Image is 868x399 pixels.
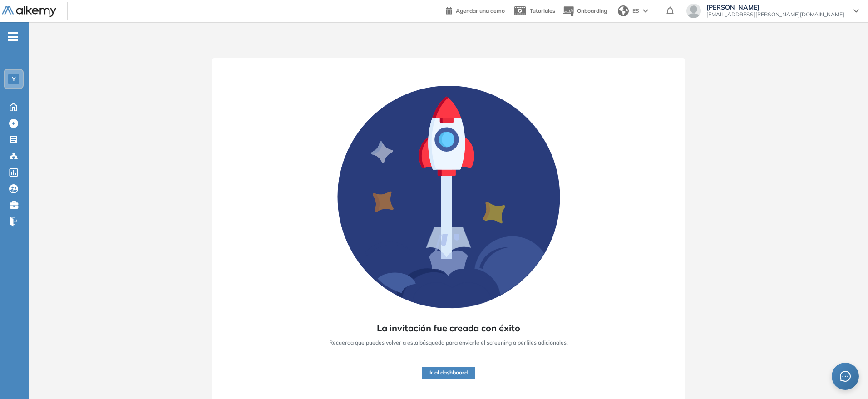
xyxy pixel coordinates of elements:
img: arrow [643,9,648,13]
button: Onboarding [562,1,607,21]
button: Ir al dashboard [422,367,475,379]
span: message [840,371,851,382]
i: - [8,36,18,38]
span: [PERSON_NAME] [706,4,844,11]
span: Y [12,75,16,83]
span: La invitación fue creada con éxito [377,321,520,335]
span: [EMAIL_ADDRESS][PERSON_NAME][DOMAIN_NAME] [706,11,844,18]
span: ES [632,7,639,15]
span: Tutoriales [530,7,555,14]
span: Onboarding [577,7,607,14]
a: Agendar una demo [446,5,505,15]
span: Recuerda que puedes volver a esta búsqueda para enviarle el screening a perfiles adicionales. [329,339,568,347]
img: world [618,5,629,16]
span: Agendar una demo [456,7,505,14]
img: Logo [2,6,56,17]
